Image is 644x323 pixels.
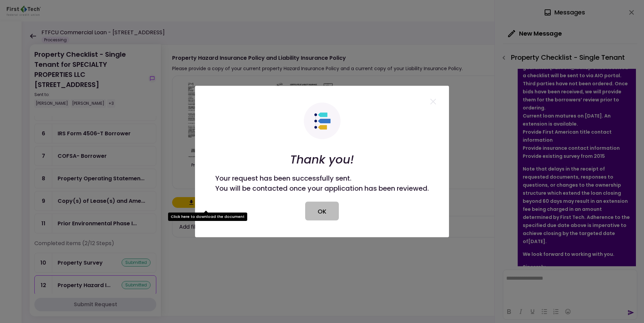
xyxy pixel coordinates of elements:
div: Click here to download the document [168,213,247,221]
div: You will be contacted once your application has been reviewed. [215,183,429,193]
body: Rich Text Area. Press ALT-0 for help. [3,5,131,11]
h2: Thank you! [290,151,354,168]
div: Your request has been successfully sent. [215,173,429,183]
button: OK [305,202,339,221]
